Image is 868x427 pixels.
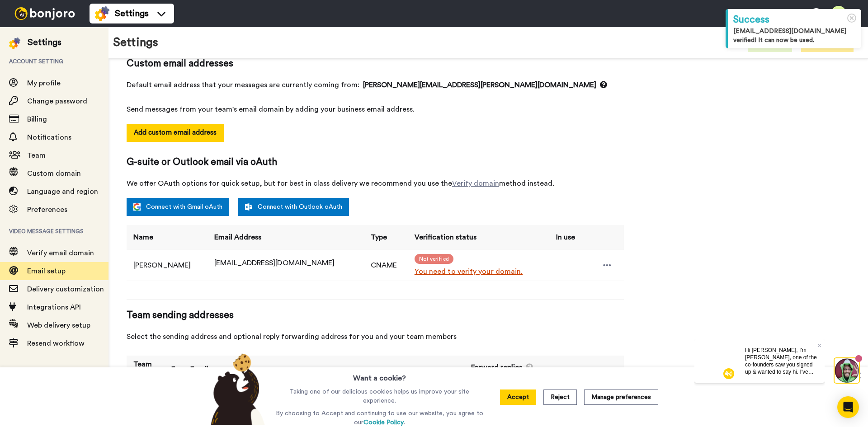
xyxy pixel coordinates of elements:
[127,124,224,142] button: Add custom email address
[27,304,81,311] span: Integrations API
[203,353,269,425] img: bear-with-cookie.png
[127,309,624,322] span: Team sending addresses
[27,206,67,213] span: Preferences
[95,6,109,21] img: settings-colored.svg
[127,80,624,90] span: Default email address that your messages are currently coming from:
[28,36,61,49] div: Settings
[549,225,585,250] th: In use
[837,396,859,418] div: Open Intercom Messenger
[27,134,71,141] span: Notifications
[733,13,856,27] div: Success
[127,250,208,281] td: [PERSON_NAME]
[364,225,408,250] th: Type
[363,80,607,90] span: [PERSON_NAME][EMAIL_ADDRESS][PERSON_NAME][DOMAIN_NAME]
[127,225,208,250] th: Name
[9,38,20,49] img: settings-colored.svg
[127,198,229,216] a: Connect with Gmail oAuth
[353,367,406,384] h3: Want a cookie?
[733,27,856,45] div: [EMAIL_ADDRESS][DOMAIN_NAME] verified! It can now be used.
[51,8,123,86] span: Hi [PERSON_NAME], I'm [PERSON_NAME], one of the co-founders saw you signed up & wanted to say hi....
[127,57,624,70] span: Custom email addresses
[27,152,46,159] span: Team
[127,104,624,115] span: Send messages from your team's email domain by adding your business email address.
[214,259,335,267] span: [EMAIL_ADDRESS][DOMAIN_NAME]
[115,7,149,20] span: Settings
[364,250,408,281] td: CNAME
[27,249,94,257] span: Verify email domain
[27,188,98,195] span: Language and region
[127,331,624,342] span: Select the sending address and optional reply forwarding address for you and your team members
[274,387,486,405] p: Taking one of our delicious cookies helps us improve your site experience.
[27,116,47,123] span: Billing
[471,362,522,373] span: Forward replies
[11,7,79,20] img: bj-logo-header-white.svg
[584,389,658,405] button: Manage preferences
[127,155,624,169] span: G-suite or Outlook email via oAuth
[27,286,104,293] span: Delivery customization
[27,340,85,347] span: Resend workflow
[127,356,165,384] th: Team member
[543,389,577,405] button: Reject
[113,36,158,49] h1: Settings
[415,266,546,277] a: You need to verify your domain.
[27,322,90,329] span: Web delivery setup
[27,170,81,177] span: Custom domain
[415,254,453,264] span: Not verified
[363,419,404,426] a: Cookie Policy
[27,80,61,87] span: My profile
[238,198,349,216] a: Connect with Outlook oAuth
[452,180,499,187] a: Verify domain
[408,225,549,250] th: Verification status
[208,225,363,250] th: Email Address
[127,178,624,189] span: We offer OAuth options for quick setup, but for best in class delivery we recommend you use the m...
[245,203,252,211] img: outlook-white.svg
[165,356,464,384] th: From Email
[133,203,141,211] img: google.svg
[274,409,486,427] p: By choosing to Accept and continuing to use our website, you agree to our .
[1,2,25,26] img: 3183ab3e-59ed-45f6-af1c-10226f767056-1659068401.jpg
[29,29,40,40] img: mute-white.svg
[500,389,536,405] button: Accept
[27,267,66,275] span: Email setup
[27,98,87,105] span: Change password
